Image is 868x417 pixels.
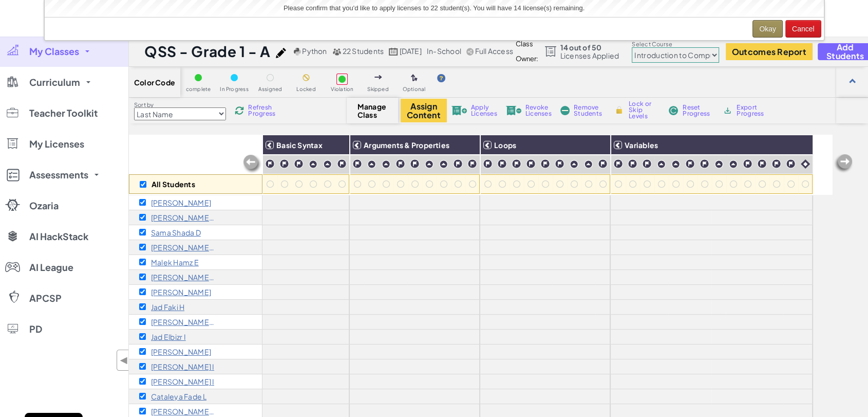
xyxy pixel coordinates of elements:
[671,160,680,169] img: IconPracticeLevel.svg
[700,159,709,169] img: IconChallengeLevel.svg
[668,106,678,115] img: IconReset.svg
[151,348,211,356] p: Joud Joun I
[625,140,658,150] span: Variables
[151,288,211,296] p: Chloe Faki H
[364,140,449,150] span: Arguments & Properties
[276,140,323,150] span: Basic Syntax
[294,159,304,169] img: IconChallengeLevel.svg
[726,43,813,60] button: Outcomes Report
[628,159,637,169] img: IconChallengeLevel.svg
[683,104,713,117] span: Reset Progress
[248,104,280,117] span: Refresh Progress
[330,86,353,92] span: Violation
[309,160,317,169] img: IconPracticeLevel.svg
[29,47,79,56] span: My Classes
[471,104,497,117] span: Apply Licenses
[657,160,666,169] img: IconPracticeLevel.svg
[389,48,398,56] img: calendar.svg
[29,78,80,87] span: Curriculum
[598,159,608,169] img: IconChallengeLevel.svg
[279,159,289,169] img: IconChallengeLevel.svg
[323,160,332,169] img: IconPracticeLevel.svg
[494,140,516,150] span: Loops
[401,99,447,122] button: Assign Content
[425,160,433,169] img: IconPracticeLevel.svg
[437,74,445,82] img: IconHint.svg
[714,160,723,169] img: IconPracticeLevel.svg
[801,159,810,169] img: IconIntro.svg
[411,74,418,82] img: IconOptionalLevel.svg
[826,43,864,60] span: Add Students
[29,263,73,272] span: AI League
[302,46,327,56] span: Python
[526,159,536,169] img: IconChallengeLevel.svg
[786,159,796,169] img: IconChallengeLevel.svg
[151,273,215,281] p: Atef Kourjie H
[343,46,384,56] span: 22 Students
[540,159,550,169] img: IconChallengeLevel.svg
[144,42,271,61] h1: QSS - Grade 1 - A
[151,198,211,207] p: Mahmoud Dee B
[629,101,659,119] span: Lock or Skip Levels
[220,86,249,92] span: In Progress
[785,20,821,38] button: Cancel
[134,78,175,86] span: Color Code
[427,47,461,56] div: in-school
[560,43,619,51] span: 14 out of 50
[367,86,389,92] span: Skipped
[134,101,226,109] label: Sort by
[723,106,732,115] img: IconArchive.svg
[403,86,426,92] span: Optional
[467,159,477,169] img: IconChallengeLevel.svg
[151,243,215,251] p: Ali Wehb E
[516,37,538,66] div: Class Owner:
[752,20,783,38] button: Okay
[151,362,214,371] p: Julia Alkouz I
[483,159,493,169] img: IconChallengeLevel.svg
[743,159,752,169] img: IconChallengeLevel.svg
[613,159,623,169] img: IconChallengeLevel.svg
[242,154,262,174] img: Arrow_Left_Inactive.png
[29,170,88,179] span: Assessments
[186,86,211,92] span: complete
[284,4,584,12] span: Please confirm that you'd like to apply licenses to 22 student(s). You will have 14 license(s) re...
[399,46,421,56] span: [DATE]
[614,105,625,115] img: IconLock.svg
[151,407,215,415] p: Yasmina Hassa N
[632,40,719,48] label: Select Course
[337,159,347,169] img: IconChallengeLevel.svg
[352,159,362,169] img: IconChallengeLevel.svg
[265,159,275,169] img: IconChallengeLevel.svg
[574,104,605,117] span: Remove Students
[296,86,315,92] span: Locked
[555,159,564,169] img: IconChallengeLevel.svg
[475,46,514,56] span: Full Access
[685,159,695,169] img: IconChallengeLevel.svg
[757,159,767,169] img: IconChallengeLevel.svg
[151,392,206,401] p: Cataleya Fade L
[451,106,467,115] img: IconLicenseApply.svg
[151,258,199,266] p: Malek Hamz E
[584,160,593,169] img: IconPracticeLevel.svg
[151,303,184,311] p: Jad Faki H
[382,160,390,169] img: IconPracticeLevel.svg
[737,104,768,117] span: Export Progress
[374,75,382,79] img: IconSkippedLevel.svg
[294,48,301,56] img: python.png
[439,160,448,169] img: IconPracticeLevel.svg
[560,51,619,60] span: Licenses Applied
[771,159,781,169] img: IconChallengeLevel.svg
[395,159,405,169] img: IconChallengeLevel.svg
[453,159,463,169] img: IconChallengeLevel.svg
[466,48,474,56] img: IconShare_Gray.svg
[570,160,578,169] img: IconPracticeLevel.svg
[497,159,507,169] img: IconChallengeLevel.svg
[729,160,738,169] img: IconPracticeLevel.svg
[152,180,195,188] p: All Students
[512,159,521,169] img: IconChallengeLevel.svg
[410,159,420,169] img: IconChallengeLevel.svg
[151,213,215,222] p: Haidar Hammou D
[120,353,128,368] span: ◀
[642,159,652,169] img: IconChallengeLevel.svg
[29,232,88,241] span: AI HackStack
